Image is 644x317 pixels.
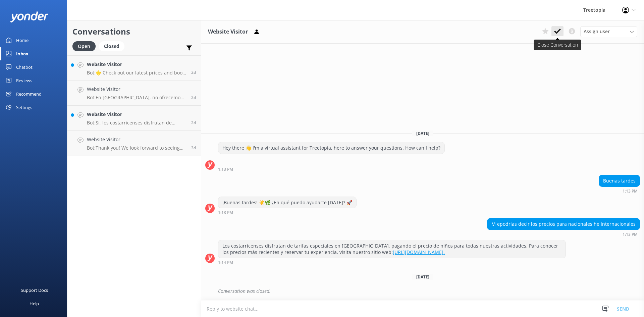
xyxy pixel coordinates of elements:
[99,41,124,51] div: Closed
[412,130,433,136] span: [DATE]
[87,111,186,118] h4: Website Visitor
[218,240,566,258] div: Los costarricenses disfrutan de tarifas especiales en [GEOGRAPHIC_DATA], pagando el precio de niñ...
[16,60,33,74] div: Chatbot
[87,145,186,151] p: Bot: Thank you! We look forward to seeing you at [GEOGRAPHIC_DATA]!
[218,285,640,297] div: Conversation was closed.
[72,41,96,51] div: Open
[580,26,637,37] div: Assign User
[87,86,186,93] h4: Website Visitor
[412,274,433,280] span: [DATE]
[87,70,186,76] p: Bot: 🌟 Check out our latest prices and book your experience directly through our website: [URL][D...
[72,42,99,50] a: Open
[218,261,233,265] strong: 1:14 PM
[599,175,640,187] div: Buenas tardes
[218,260,566,265] div: Sep 25 2025 01:14pm (UTC -06:00) America/Mexico_City
[16,101,32,114] div: Settings
[584,28,610,35] span: Assign user
[87,136,186,143] h4: Website Visitor
[191,145,196,151] span: Sep 23 2025 04:01pm (UTC -06:00) America/Mexico_City
[218,142,444,154] div: Hey there 👋 I'm a virtual assistant for Treetopia, here to answer your questions. How can I help?
[218,167,233,171] strong: 1:13 PM
[16,87,42,101] div: Recommend
[393,249,445,255] a: [URL][DOMAIN_NAME].
[218,167,445,171] div: Sep 25 2025 01:13pm (UTC -06:00) America/Mexico_City
[72,25,196,38] h2: Conversations
[10,11,49,22] img: yonder-white-logo.png
[205,285,640,297] div: 2025-09-27T14:31:33.594
[16,74,32,87] div: Reviews
[30,297,39,310] div: Help
[67,106,201,131] a: Website VisitorBot:Sí, los costarricenses disfrutan de tarifas especiales en [GEOGRAPHIC_DATA], p...
[218,210,357,215] div: Sep 25 2025 01:13pm (UTC -06:00) America/Mexico_City
[191,120,196,125] span: Sep 24 2025 09:17am (UTC -06:00) America/Mexico_City
[623,232,638,236] strong: 1:13 PM
[191,95,196,100] span: Sep 24 2025 09:54am (UTC -06:00) America/Mexico_City
[21,283,48,297] div: Support Docs
[208,28,248,36] h3: Website Visitor
[218,211,233,215] strong: 1:13 PM
[67,81,201,106] a: Website VisitorBot:En [GEOGRAPHIC_DATA], no ofrecemos la posición de «Superman» debido a las medi...
[191,69,196,75] span: Sep 24 2025 05:16pm (UTC -06:00) America/Mexico_City
[99,42,128,50] a: Closed
[87,120,186,126] p: Bot: Sí, los costarricenses disfrutan de tarifas especiales en [GEOGRAPHIC_DATA], pagando el prec...
[87,61,186,68] h4: Website Visitor
[16,47,29,60] div: Inbox
[487,218,640,230] div: M epodrias decir los precios para nacionales he internacionales
[87,95,186,101] p: Bot: En [GEOGRAPHIC_DATA], no ofrecemos la posición de «Superman» debido a las medidas de segurid...
[623,189,638,193] strong: 1:13 PM
[67,55,201,81] a: Website VisitorBot:🌟 Check out our latest prices and book your experience directly through our we...
[599,189,640,193] div: Sep 25 2025 01:13pm (UTC -06:00) America/Mexico_City
[218,197,356,208] div: ¡Buenas tardes! ☀️🌿 ¿En qué puedo ayudarte [DATE]? 🚀
[487,232,640,236] div: Sep 25 2025 01:13pm (UTC -06:00) America/Mexico_City
[16,34,29,47] div: Home
[67,131,201,156] a: Website VisitorBot:Thank you! We look forward to seeing you at [GEOGRAPHIC_DATA]!3d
